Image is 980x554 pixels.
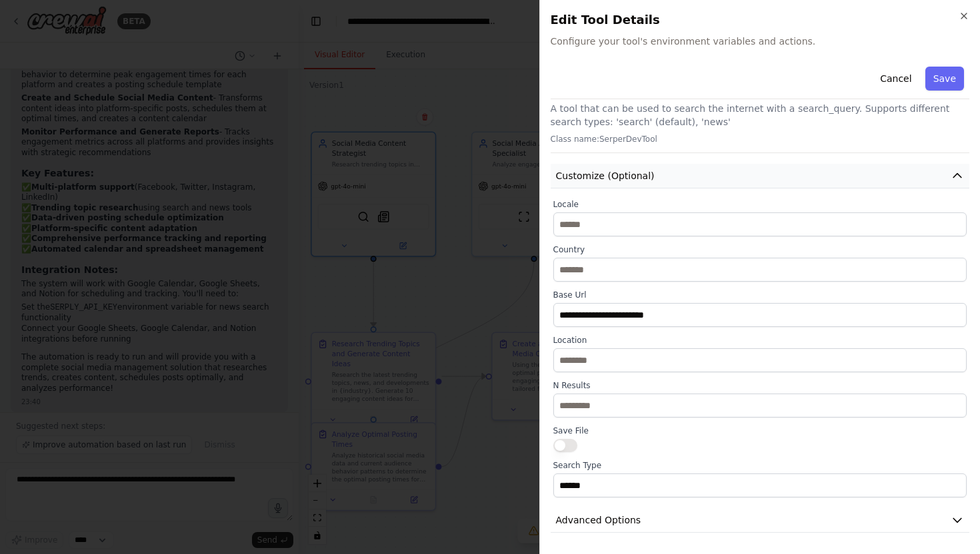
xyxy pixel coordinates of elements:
[551,102,970,129] p: A tool that can be used to search the internet with a search_query. Supports different search typ...
[553,425,967,436] label: Save File
[553,335,967,346] label: Location
[553,460,967,471] label: Search Type
[551,508,970,533] button: Advanced Options
[553,199,967,210] label: Locale
[551,11,970,29] h2: Edit Tool Details
[551,164,970,188] button: Customize (Optional)
[553,290,967,300] label: Base Url
[556,169,655,182] span: Customize (Optional)
[553,244,967,255] label: Country
[556,513,641,527] span: Advanced Options
[925,67,964,91] button: Save
[551,35,970,48] span: Configure your tool's environment variables and actions.
[553,380,967,391] label: N Results
[551,134,970,144] p: Class name: SerperDevTool
[872,67,919,91] button: Cancel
